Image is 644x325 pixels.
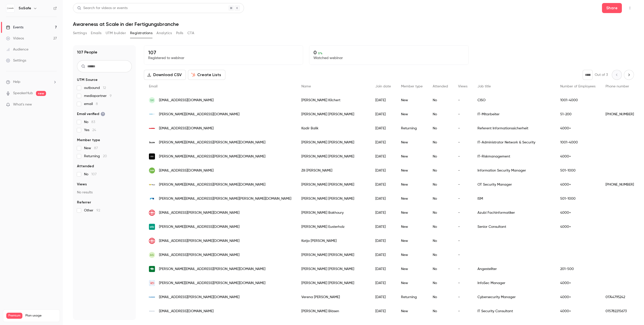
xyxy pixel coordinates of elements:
[149,184,155,185] img: post.at
[370,290,396,304] div: [DATE]
[453,234,472,248] div: -
[296,192,370,206] div: [PERSON_NAME] [PERSON_NAME]
[187,29,194,37] button: CTA
[396,93,428,107] div: New
[296,107,370,121] div: [PERSON_NAME] [PERSON_NAME]
[296,93,370,107] div: [PERSON_NAME] Kilchert
[159,309,214,314] span: [EMAIL_ADDRESS][DOMAIN_NAME]
[91,29,101,37] button: Emails
[370,262,396,276] div: [DATE]
[472,178,555,192] div: OT Security Manager
[555,276,600,290] div: 4000+
[296,262,370,276] div: [PERSON_NAME] [PERSON_NAME]
[370,276,396,290] div: [DATE]
[84,146,98,151] span: New
[370,248,396,262] div: [DATE]
[428,107,453,121] div: No
[296,248,370,262] div: [PERSON_NAME] [PERSON_NAME]
[453,107,472,121] div: -
[19,6,31,11] h6: SoSafe
[84,208,100,213] span: Other
[91,120,95,124] span: 83
[313,49,464,56] p: 0
[370,178,396,192] div: [DATE]
[428,234,453,248] div: No
[458,85,467,88] span: Views
[110,94,112,98] span: 9
[149,224,155,230] img: wilo.com
[149,210,155,216] img: blg.de
[370,234,396,248] div: [DATE]
[73,21,634,27] h1: Awareness at Scale in der Fertigungsbranche
[453,220,472,234] div: -
[77,182,87,187] span: Views
[396,149,428,164] div: New
[159,295,239,300] span: [EMAIL_ADDRESS][PERSON_NAME][DOMAIN_NAME]
[149,85,157,88] span: Email
[472,149,555,164] div: IT-Riskmanagement
[477,85,491,88] span: Job title
[396,135,428,149] div: New
[176,29,183,37] button: Polls
[555,135,600,149] div: 1001-4000
[396,164,428,178] div: New
[159,196,291,201] span: [PERSON_NAME][EMAIL_ADDRESS][PERSON_NAME][PERSON_NAME][DOMAIN_NAME]
[96,209,100,212] span: 92
[91,173,97,176] span: 107
[428,135,453,149] div: No
[472,304,555,318] div: IT Security Consultant
[159,238,239,244] span: [EMAIL_ADDRESS][PERSON_NAME][DOMAIN_NAME]
[13,102,32,107] span: What's new
[396,248,428,262] div: New
[318,51,323,55] span: 0 %
[428,220,453,234] div: No
[375,85,391,88] span: Join date
[156,29,172,37] button: Analytics
[453,135,472,149] div: -
[428,262,453,276] div: No
[148,49,299,56] p: 107
[370,206,396,220] div: [DATE]
[453,262,472,276] div: -
[159,154,265,159] span: [PERSON_NAME][EMAIL_ADDRESS][PERSON_NAME][DOMAIN_NAME]
[370,220,396,234] div: [DATE]
[77,77,132,213] section: facet-groups
[453,93,472,107] div: -
[159,266,265,272] span: [PERSON_NAME][EMAIL_ADDRESS][PERSON_NAME][DOMAIN_NAME]
[555,93,600,107] div: 1001-4000
[472,107,555,121] div: IT-Mitarbeiter
[149,308,155,314] img: icig-bs.com
[144,70,186,80] button: Download CSV
[453,192,472,206] div: -
[84,172,97,177] span: No
[296,178,370,192] div: [PERSON_NAME] [PERSON_NAME]
[148,56,299,61] p: Registered to webinar
[159,224,239,230] span: [PERSON_NAME][EMAIL_ADDRESS][DOMAIN_NAME]
[453,304,472,318] div: -
[6,47,28,52] div: Audience
[396,121,428,135] div: Returning
[6,36,24,41] div: Videos
[428,164,453,178] div: No
[6,313,22,319] span: Premium
[433,85,448,88] span: Attended
[428,248,453,262] div: No
[555,149,600,164] div: 4000+
[396,290,428,304] div: Returning
[396,107,428,121] div: New
[453,178,472,192] div: -
[624,70,634,80] button: Next page
[296,121,370,135] div: Kadir Balik
[472,262,555,276] div: Angestellter
[472,220,555,234] div: Senior Consultant
[396,304,428,318] div: New
[396,178,428,192] div: New
[370,121,396,135] div: [DATE]
[149,294,155,300] img: flender.com
[13,91,33,96] a: SpeakerHub
[84,85,106,90] span: outbound
[149,168,155,174] img: daw.de
[159,126,214,131] span: [EMAIL_ADDRESS][DOMAIN_NAME]
[453,206,472,220] div: -
[188,70,225,80] button: Create Lists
